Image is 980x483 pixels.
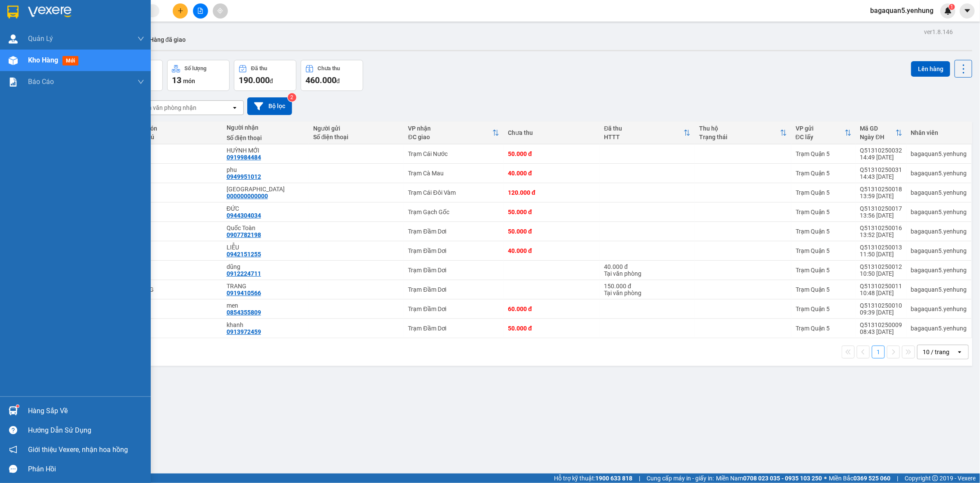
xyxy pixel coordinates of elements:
div: Nhân viên [911,129,967,136]
img: warehouse-icon [9,406,18,415]
div: 40.000 đ [508,247,595,254]
div: LIỄU [227,244,305,251]
div: Số lượng [184,65,206,72]
svg: open [956,349,963,355]
div: Trạm Cà Mau [408,170,500,177]
span: 13 [172,75,181,85]
div: 0949951012 [227,173,261,180]
button: Hàng đã giao [143,29,193,50]
div: Q51310250013 [860,244,902,251]
div: TH [134,150,218,157]
div: Trạm Quận 5 [796,189,852,196]
div: Q51310250018 [860,186,902,193]
div: 60.000 đ [508,305,595,312]
button: Bộ lọc [247,97,292,115]
span: question-circle [9,426,17,434]
div: Trạm Quận 5 [796,209,852,215]
div: Q51310250010 [860,302,902,309]
span: Hỗ trợ kỹ thuật: [554,474,632,483]
strong: 0708 023 035 - 0935 103 250 [743,475,822,482]
div: 0913972459 [227,328,261,335]
div: 40.000 đ [604,263,691,270]
div: Số điện thoại [313,134,400,140]
div: CUC [134,209,218,215]
div: Đã thu [251,65,267,72]
span: down [137,78,144,85]
div: bagaquan5.yenhung [911,305,967,312]
th: Toggle SortBy [695,122,791,144]
span: bagaquan5.yenhung [863,5,940,16]
div: Q51310250009 [860,321,902,328]
span: Gửi: [7,8,21,17]
div: KIỆN [134,228,218,235]
div: 0907782198 [227,231,261,238]
div: bagaquan5.yenhung [911,189,967,196]
div: Hàng sắp về [28,405,144,418]
button: Đã thu190.000đ [234,60,296,91]
span: đ [270,78,273,84]
th: Toggle SortBy [791,122,856,144]
div: 50.000 đ [508,150,595,157]
button: Chưa thu460.000đ [301,60,363,91]
svg: open [231,104,238,111]
div: 50.000 đ [508,209,595,215]
span: đ [336,78,340,84]
button: Lên hàng [911,61,950,77]
div: khanh [227,321,305,328]
div: 0854355809 [227,309,261,316]
div: HUỲNH MỚI [227,147,305,154]
div: Tại văn phòng [604,270,691,277]
span: CC : [55,58,67,67]
div: Thu hộ [699,125,780,132]
sup: 1 [16,405,19,408]
div: ĐC lấy [796,134,845,140]
strong: 1900 633 818 [595,475,632,482]
div: bagaquan5.yenhung [911,170,967,177]
th: Toggle SortBy [600,122,695,144]
div: 0919984484 [227,154,261,161]
div: bagaquan5.yenhung [911,209,967,215]
div: Q51310250011 [860,283,902,290]
div: Chưa thu [508,129,595,136]
div: Trạm Quận 5 [796,247,852,254]
div: bagaquan5.yenhung [911,228,967,235]
div: 09:39 [DATE] [860,309,902,316]
th: Toggle SortBy [404,122,504,144]
div: Q51310250031 [860,166,902,173]
div: b [134,305,218,312]
div: Trạm Cái Nước [408,150,500,157]
img: logo-vxr [7,6,19,19]
div: ver 1.8.146 [924,27,953,37]
div: bagaquan5.yenhung [911,150,967,157]
div: ve so [134,247,218,254]
div: Trạm Đầm Dơi [408,267,500,274]
span: ⚪️ [824,477,827,480]
div: Mã GD [860,125,896,132]
img: solution-icon [9,78,18,87]
sup: 1 [949,4,955,10]
div: 11:50 [DATE] [860,251,902,258]
div: Trạm Đầm Dơi [408,325,500,332]
div: Trạm Quận 5 [796,286,852,293]
span: Miền Nam [716,474,822,483]
div: 08:43 [DATE] [860,328,902,335]
div: Quốc Toàn [227,224,305,231]
span: Quản Lý [28,33,53,44]
div: Chọn văn phòng nhận [137,103,196,112]
div: ĐỨC [227,205,305,212]
div: Trạm Quận 5 [796,305,852,312]
div: 0919410566 [227,290,261,296]
div: Q51310250032 [860,147,902,154]
div: men [227,302,305,309]
div: bagaquan5.yenhung [911,325,967,332]
div: 000000000000 [227,193,268,199]
span: Báo cáo [28,76,54,87]
div: Chưa thu [318,65,340,72]
div: Tại văn phòng [604,290,691,296]
div: Q51310250016 [860,224,902,231]
button: plus [173,3,188,19]
div: VP gửi [796,125,845,132]
div: Trạm Quận 5 [796,325,852,332]
div: Trạm Đầm Dơi [408,286,500,293]
div: ĐC giao [408,134,493,140]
